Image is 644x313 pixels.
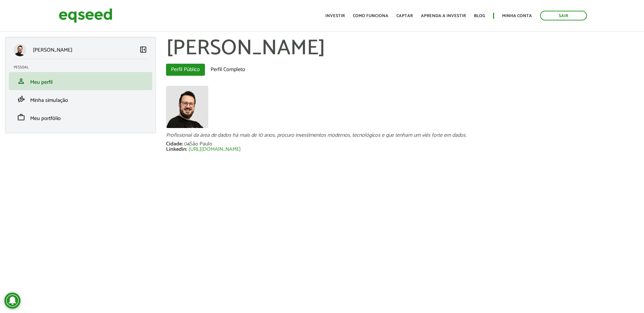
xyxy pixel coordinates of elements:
[9,72,152,90] li: Meu perfil
[189,147,241,152] a: [URL][DOMAIN_NAME]
[14,65,152,69] h2: Pessoal
[166,86,208,128] img: Foto de Gabriel Rocha Melo
[186,145,187,154] span: :
[182,139,183,148] span: :
[184,141,212,147] div: 04São Paulo
[30,78,53,87] span: Meu perfil
[502,14,532,18] a: Minha conta
[421,14,466,18] a: Aprenda a investir
[14,113,147,121] a: workMeu portfólio
[166,37,639,60] h1: [PERSON_NAME]
[166,64,205,76] a: Perfil Público
[33,47,72,53] p: [PERSON_NAME]
[59,7,112,24] img: EqSeed
[206,64,250,76] a: Perfil Completo
[30,114,61,123] span: Meu portfólio
[353,14,388,18] a: Como funciona
[14,95,147,103] a: finance_modeMinha simulação
[9,108,152,126] li: Meu portfólio
[139,46,147,54] span: left_panel_close
[325,14,345,18] a: Investir
[17,95,25,103] span: finance_mode
[9,90,152,108] li: Minha simulação
[166,133,639,138] div: Profissional da área de dados há mais de 10 anos, procuro investimentos modernos, tecnológicos e ...
[166,147,189,152] div: Linkedin
[17,113,25,121] span: work
[396,14,413,18] a: Captar
[540,11,587,20] a: Sair
[14,77,147,85] a: personMeu perfil
[474,14,485,18] a: Blog
[30,96,68,105] span: Minha simulação
[166,141,184,147] div: Cidade
[17,77,25,85] span: person
[166,86,208,128] a: Ver perfil do usuário.
[139,46,147,55] a: Colapsar menu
